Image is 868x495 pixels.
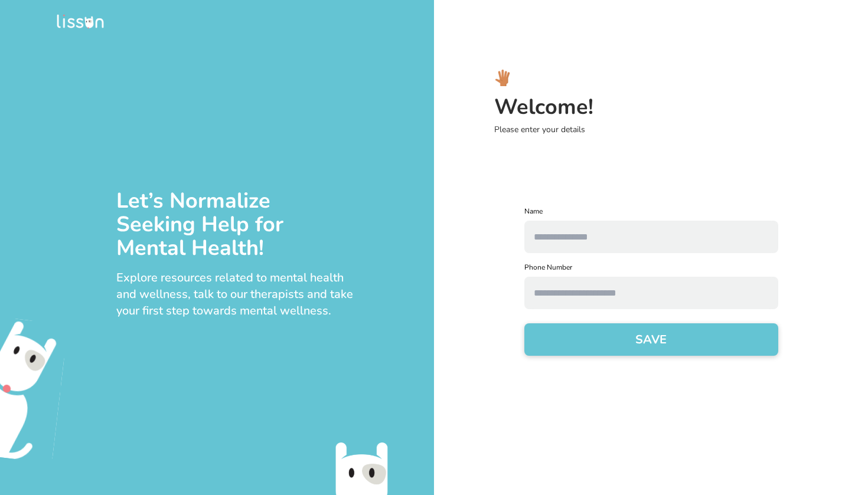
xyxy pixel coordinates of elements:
[524,206,778,216] label: Name
[524,323,778,356] button: SAVE
[494,96,868,119] h3: Welcome!
[494,124,868,136] p: Please enter your details
[321,441,403,495] img: emo-bottom.svg
[524,263,778,272] label: Phone Number
[494,70,511,86] img: hi_logo.svg
[57,14,104,29] img: logo.png
[116,189,355,260] div: Let’s Normalize Seeking Help for Mental Health!
[116,270,355,319] div: Explore resources related to mental health and wellness, talk to our therapists and take your fir...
